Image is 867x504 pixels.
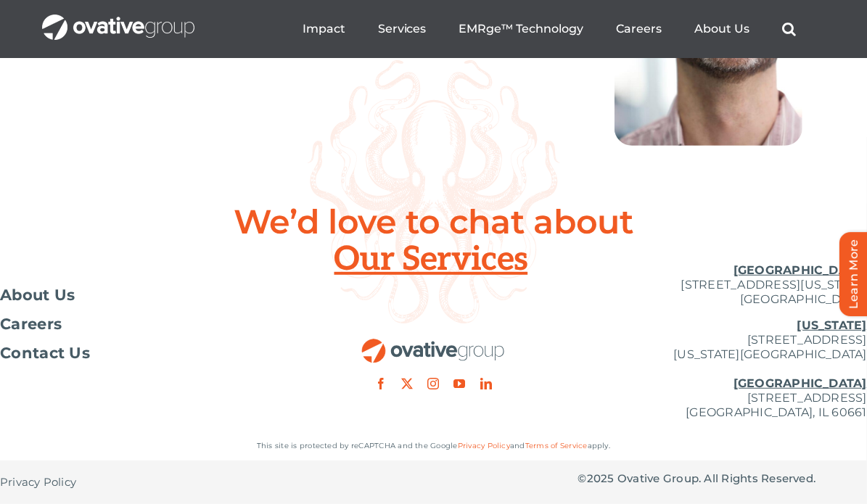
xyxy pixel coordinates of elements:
[458,441,510,450] a: Privacy Policy
[734,263,867,277] u: [GEOGRAPHIC_DATA]
[401,378,413,389] a: twitter
[525,441,588,450] a: Terms of Service
[695,22,750,36] a: About Us
[734,376,867,390] u: [GEOGRAPHIC_DATA]
[459,22,584,36] a: EMRge™ Technology
[617,22,662,36] a: Careers
[480,378,492,389] a: linkedin
[454,378,466,389] a: youtube
[578,471,867,486] p: © Ovative Group. All Rights Reserved.
[303,6,797,52] nav: Menu
[375,378,387,389] a: facebook
[361,337,506,351] a: OG_Full_horizontal_RGB
[578,263,867,307] p: [STREET_ADDRESS][US_STATE] [GEOGRAPHIC_DATA]
[578,318,867,420] p: [STREET_ADDRESS] [US_STATE][GEOGRAPHIC_DATA] [STREET_ADDRESS] [GEOGRAPHIC_DATA], IL 60661
[378,22,427,36] a: Services
[783,22,797,36] a: Search
[303,22,345,36] a: Impact
[427,378,439,389] a: instagram
[42,13,194,27] a: OG_Full_horizontal_WHT
[587,471,615,485] span: 2025
[797,318,867,332] u: [US_STATE]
